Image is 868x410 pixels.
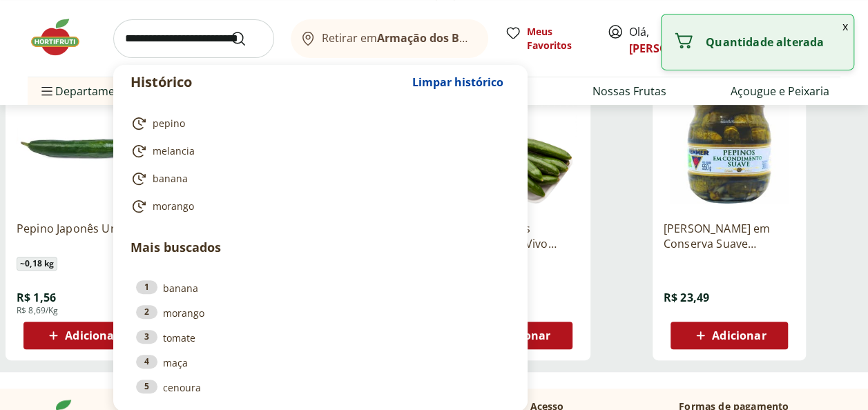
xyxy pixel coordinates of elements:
[17,305,59,316] span: R$ 8,69/Kg
[136,280,505,295] a: 1banana
[629,41,719,56] a: [PERSON_NAME]
[131,198,505,215] a: morango
[322,32,474,44] span: Retirar em
[131,72,405,92] p: Histórico
[131,170,505,187] a: banana
[629,23,691,57] span: Olá,
[136,330,157,344] div: 3
[39,75,138,108] span: Departamentos
[706,35,842,49] p: Quantidade alterada
[17,221,148,251] a: Pepino Japonês Unidade
[136,355,505,370] a: 4maça
[136,280,157,294] div: 1
[505,25,590,52] a: Meus Favoritos
[527,25,590,52] span: Meus Favoritos
[136,380,505,395] a: 5cenoura
[17,79,148,210] img: Pepino Japonês Unidade
[17,257,57,271] span: ~ 0,18 kg
[113,19,274,58] input: search
[153,172,188,186] span: banana
[131,238,510,257] p: Mais buscados
[136,330,505,345] a: 3tomate
[28,17,97,58] img: Hortifruti
[664,290,709,305] span: R$ 23,49
[136,355,157,369] div: 4
[664,221,795,251] a: [PERSON_NAME] em Conserva Suave Hemmer 300g
[136,380,157,393] div: 5
[17,290,56,305] span: R$ 1,56
[39,75,55,108] button: Menu
[731,83,829,99] a: Açougue e Peixaria
[23,322,141,349] button: Adicionar
[153,144,195,158] span: melancia
[664,79,795,210] img: Pepino em Conserva Suave Hemmer 300g
[136,305,505,320] a: 2morango
[592,83,666,99] a: Nossas Frutas
[136,305,157,319] div: 2
[377,30,504,46] b: Armação dos Búzios/RJ
[153,117,185,130] span: pepino
[405,66,510,99] button: Limpar histórico
[131,115,505,132] a: pepino
[230,30,263,47] button: Submit Search
[131,143,505,159] a: melancia
[671,322,788,349] button: Adicionar
[291,19,488,58] button: Retirar emArmação dos Búzios/RJ
[153,199,194,213] span: morango
[412,77,503,88] span: Limpar histórico
[65,330,119,341] span: Adicionar
[712,330,766,341] span: Adicionar
[837,14,853,38] button: Fechar notificação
